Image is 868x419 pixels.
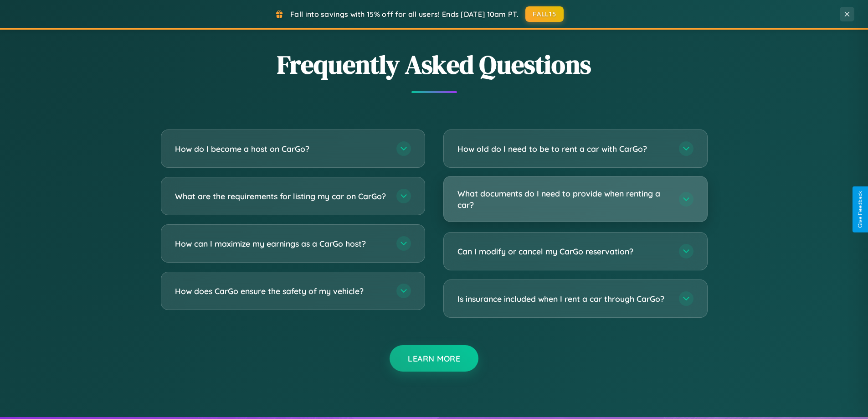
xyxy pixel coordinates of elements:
[175,285,387,297] h3: How does CarGo ensure the safety of my vehicle?
[175,238,387,249] h3: How can I maximize my earnings as a CarGo host?
[457,143,670,155] h3: How old do I need to be to rent a car with CarGo?
[857,191,863,228] div: Give Feedback
[290,10,519,19] span: Fall into savings with 15% off for all users! Ends [DATE] 10am PT.
[525,6,564,22] button: FALL15
[457,188,670,210] h3: What documents do I need to provide when renting a car?
[457,293,670,305] h3: Is insurance included when I rent a car through CarGo?
[457,246,670,257] h3: Can I modify or cancel my CarGo reservation?
[175,143,387,155] h3: How do I become a host on CarGo?
[161,47,708,82] h2: Frequently Asked Questions
[175,191,387,202] h3: What are the requirements for listing my car on CarGo?
[390,345,478,372] button: Learn More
